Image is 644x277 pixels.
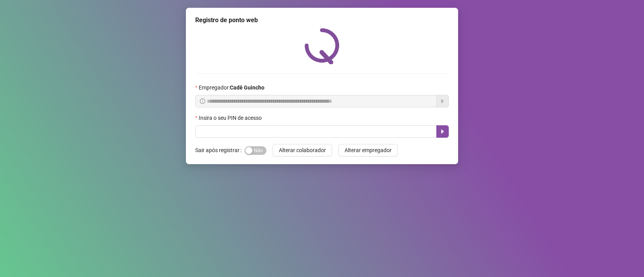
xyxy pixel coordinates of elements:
span: Alterar colaborador [279,146,326,154]
span: info-circle [200,98,205,104]
label: Insira o seu PIN de acesso [195,114,267,122]
span: Alterar empregador [345,146,392,154]
img: QRPoint [304,28,339,64]
button: Alterar empregador [338,144,398,156]
div: Registro de ponto web [195,16,449,25]
span: Empregador : [199,83,264,92]
button: Alterar colaborador [273,144,332,156]
span: caret-right [439,128,446,135]
strong: Cadê Guincho [230,84,264,91]
label: Sair após registrar [195,144,245,156]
